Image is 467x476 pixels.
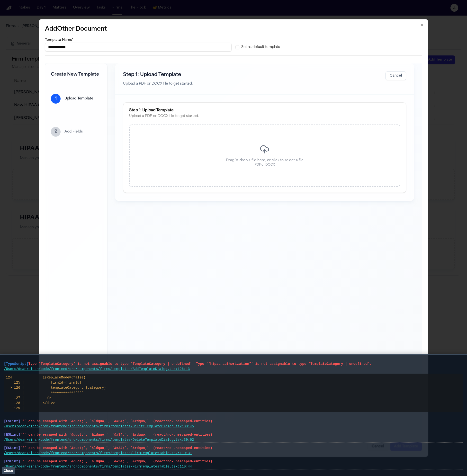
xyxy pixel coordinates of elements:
[51,94,101,103] div: 1Upload Template
[51,94,61,103] div: 1
[51,127,101,136] div: 2Add Fields
[241,45,280,49] label: Set as default template
[255,163,275,167] p: PDF or DOCX
[386,71,406,80] button: Cancel
[45,25,422,33] h2: Add Other Document
[45,38,73,42] label: Template Name*
[51,71,101,78] h1: Create New Template
[123,71,193,78] h2: Step 1: Upload Template
[51,127,61,136] div: 2
[123,81,193,87] p: Upload a PDF or DOCX file to get started.
[129,114,400,119] div: Upload a PDF or DOCX file to get started.
[226,158,304,163] p: Drag 'n' drop a file here, or click to select a file
[64,129,83,134] p: Add Fields
[129,108,400,112] div: Step 1: Upload Template
[64,96,93,101] p: Upload Template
